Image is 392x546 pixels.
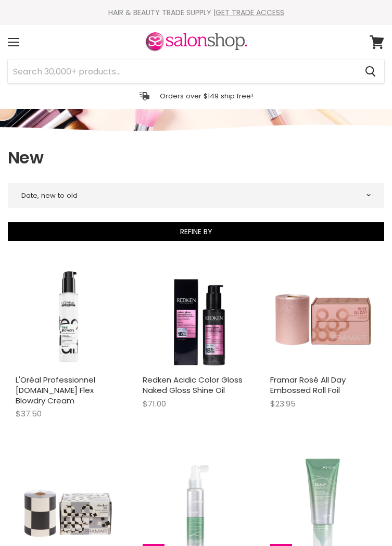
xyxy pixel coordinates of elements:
a: L'Oréal Professionnel [DOMAIN_NAME] Flex Blowdry Cream [16,374,95,405]
span: $37.50 [16,408,42,419]
h1: New [8,147,384,169]
p: Orders over $149 ship free! [160,92,253,100]
img: Redken Acidic Color Gloss Naked Gloss Shine Oil [143,263,249,370]
a: GET TRADE ACCESS [216,7,284,18]
span: $71.00 [143,398,166,409]
form: Product [7,59,385,84]
img: Framar Rosé All Day Embossed Roll Foil [270,263,376,370]
span: $23.95 [270,398,296,409]
input: Search [8,59,357,83]
button: Refine By [8,222,384,241]
a: Framar Rosé All Day Embossed Roll Foil [270,374,346,396]
button: Search [357,59,384,83]
img: L'Oréal Professionnel Tecni.Art Flex Blowdry Cream [16,263,122,370]
a: Redken Acidic Color Gloss Naked Gloss Shine Oil [143,374,243,396]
